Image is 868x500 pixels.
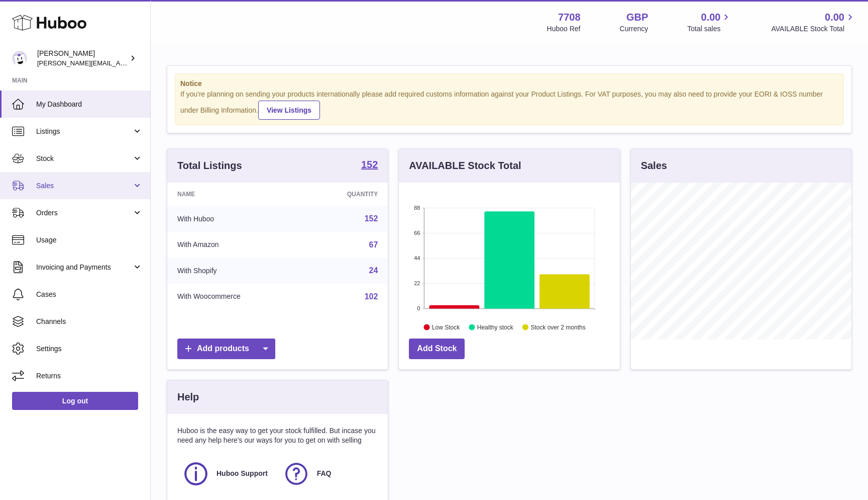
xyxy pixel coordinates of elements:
a: Log out [12,392,138,410]
th: Quantity [304,183,388,206]
span: Huboo Support [216,469,268,478]
strong: 7708 [558,11,581,24]
span: Invoicing and Payments [36,263,132,272]
a: 0.00 AVAILABLE Stock Total [771,11,856,34]
text: Stock over 2 months [531,323,586,330]
a: 152 [361,159,378,172]
span: Settings [36,344,143,354]
span: [PERSON_NAME][EMAIL_ADDRESS][DOMAIN_NAME] [37,59,201,67]
div: If you're planning on sending your products internationally please add required customs informati... [180,90,838,120]
span: Returns [36,371,143,381]
span: 0.00 [825,11,844,24]
span: Channels [36,317,143,326]
td: With Shopify [167,258,304,284]
a: 102 [365,292,378,301]
span: AVAILABLE Stock Total [771,24,856,34]
th: Name [167,183,304,206]
a: FAQ [283,460,373,487]
span: Listings [36,127,132,136]
text: 44 [414,255,420,261]
div: [PERSON_NAME] [37,49,128,68]
strong: 152 [361,159,378,170]
span: Cases [36,290,143,299]
p: Huboo is the easy way to get your stock fulfilled. But incase you need any help here's our ways f... [177,426,378,445]
h3: Sales [641,159,667,173]
span: Total sales [687,24,732,34]
strong: Notice [180,79,838,89]
span: Usage [36,235,143,245]
td: With Huboo [167,206,304,232]
a: 67 [369,240,378,249]
strong: GBP [626,11,648,24]
span: My Dashboard [36,100,143,109]
td: With Amazon [167,232,304,258]
text: 0 [417,305,420,311]
img: victor@erbology.co [12,51,27,66]
span: 0.00 [701,11,721,24]
h3: AVAILABLE Stock Total [409,159,521,173]
span: Stock [36,154,132,163]
span: Orders [36,208,132,218]
div: Huboo Ref [547,24,581,34]
div: Currency [620,24,648,34]
h3: Help [177,390,199,404]
span: Sales [36,181,132,191]
h3: Total Listings [177,159,242,173]
text: 66 [414,230,420,236]
a: Add Stock [409,339,465,359]
a: 0.00 Total sales [687,11,732,34]
a: 152 [365,214,378,223]
text: 88 [414,205,420,211]
span: FAQ [317,469,332,478]
a: View Listings [258,101,320,120]
text: Healthy stock [477,323,514,330]
a: 24 [369,266,378,275]
text: Low Stock [432,323,460,330]
a: Huboo Support [182,460,273,487]
a: Add products [177,339,275,359]
td: With Woocommerce [167,284,304,310]
text: 22 [414,280,420,286]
